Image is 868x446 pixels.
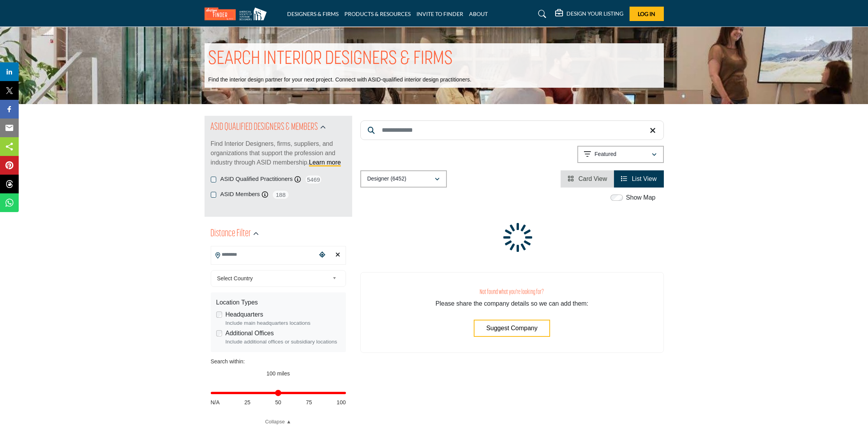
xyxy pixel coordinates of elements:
div: Location Types [216,298,340,307]
label: ASID Qualified Practitioners [220,175,293,184]
label: Additional Offices [226,329,274,338]
h2: Distance Filter [211,227,251,241]
span: 5469 [305,175,322,184]
button: Designer (6452) [360,170,447,188]
a: View List [621,175,656,182]
li: Card View [561,170,614,188]
label: ASID Members [220,190,260,199]
a: PRODUCTS & RESOURCES [344,11,411,17]
div: Include main headquarters locations [226,319,340,327]
span: Please share the company details so we can add them: [436,300,588,307]
span: 50 [275,398,281,407]
a: Collapse ▲ [211,418,346,426]
p: Find Interior Designers, firms, suppliers, and organizations that support the profession and indu... [211,139,346,167]
span: 188 [272,190,289,200]
div: Choose your current location [316,247,328,264]
div: Include additional offices or subsidiary locations [226,338,340,346]
span: 75 [306,398,312,407]
label: Headquarters [226,310,263,319]
span: Log In [638,11,655,17]
div: Clear search location [332,247,344,264]
a: View Card [568,175,607,182]
h3: Not found what you're looking for? [376,288,648,296]
li: List View [614,170,663,188]
a: Learn more [309,159,341,166]
span: 100 [337,398,346,407]
span: N/A [211,398,220,407]
span: List View [632,175,657,182]
a: Search [531,8,551,20]
label: Show Map [626,193,656,202]
p: Designer (6452) [367,175,406,183]
h5: DESIGN YOUR LISTING [567,10,624,17]
img: Site Logo [205,7,271,20]
a: INVITE TO FINDER [416,11,463,17]
a: DESIGNERS & FIRMS [287,11,339,17]
button: Featured [577,146,664,163]
p: Featured [595,150,616,158]
input: ASID Members checkbox [211,192,217,198]
h2: ASID QUALIFIED DESIGNERS & MEMBERS [211,120,318,135]
span: Card View [579,175,607,182]
input: ASID Qualified Practitioners checkbox [211,177,217,182]
button: Log In [630,7,664,21]
input: Search Keyword [360,120,664,140]
p: Find the interior design partner for your next project. Connect with ASID-qualified interior desi... [208,76,471,84]
div: Search within: [211,358,346,366]
a: ABOUT [469,11,488,17]
span: 100 miles [266,370,290,377]
input: Search Location [211,247,316,262]
span: 25 [244,398,251,407]
span: Select Country [217,274,329,283]
div: DESIGN YOUR LISTING [556,9,624,19]
span: Suggest Company [486,325,538,331]
button: Suggest Company [474,320,550,337]
h1: SEARCH INTERIOR DESIGNERS & FIRMS [208,47,453,71]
